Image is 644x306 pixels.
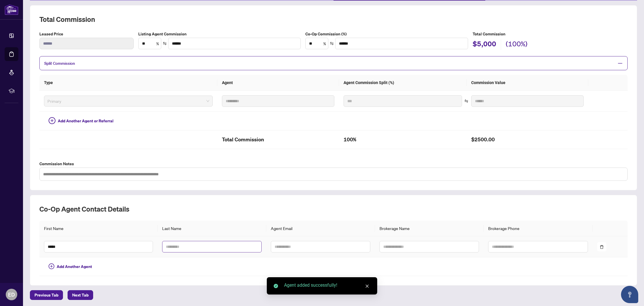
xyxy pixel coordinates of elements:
[600,245,604,249] span: delete
[266,221,375,236] th: Agent Email
[39,161,628,167] label: Commission Notes
[344,135,462,144] h2: 100%
[44,116,118,126] button: Add Another Agent or Referral
[39,56,628,70] div: Split Commission
[57,263,92,270] span: Add Another Agent
[39,31,134,37] label: Leased Price
[39,221,158,236] th: First Name
[284,282,370,289] div: Agent added successfully!
[473,39,496,50] h2: $5,000
[375,221,484,236] th: Brokerage Name
[44,262,97,271] button: Add Another Agent
[49,117,55,124] span: plus-circle
[158,221,266,236] th: Last Name
[39,75,217,91] th: Type
[5,4,18,15] img: logo
[618,61,623,66] span: minus
[8,290,15,299] span: ED
[68,290,93,300] button: Next Tab
[467,75,588,91] th: Commission Value
[506,39,528,50] h2: (100%)
[39,15,628,24] h2: Total Commission
[217,75,339,91] th: Agent
[58,118,114,124] span: Add Another Agent or Referral
[330,41,334,45] span: swap
[72,290,89,300] span: Next Tab
[138,31,301,37] label: Listing Agent Commission
[621,286,638,303] button: Open asap
[30,290,63,300] button: Previous Tab
[163,41,167,45] span: swap
[364,283,370,289] a: Close
[39,204,628,214] h2: Co-op Agent Contact Details
[464,99,468,103] span: swap
[339,75,467,91] th: Agent Commission Split (%)
[471,135,584,144] h2: $2500.00
[305,31,468,37] label: Co-Op Commission (%)
[222,135,334,144] h2: Total Commission
[34,290,58,300] span: Previous Tab
[274,284,278,288] span: check-circle
[49,263,54,269] span: plus-circle
[44,61,75,66] span: Split Commission
[473,31,628,37] h5: Total Commission
[484,221,592,236] th: Brokerage Phone
[365,284,369,288] span: close
[47,97,209,105] span: Primary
